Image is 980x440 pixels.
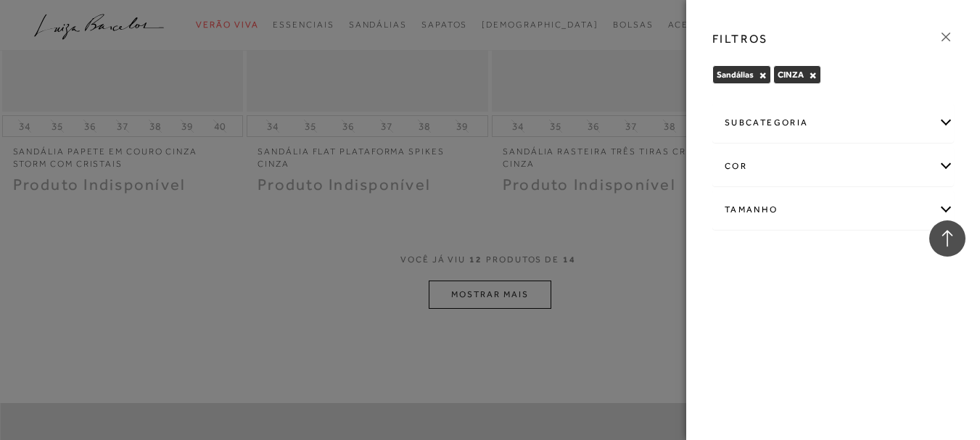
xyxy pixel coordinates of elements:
button: CINZA Close [809,70,817,80]
div: Tamanho [713,191,953,229]
div: cor [713,147,953,186]
span: Sandálias [717,70,754,80]
h3: FILTROS [712,30,768,47]
button: Sandálias Close [759,70,767,80]
span: CINZA [778,70,804,80]
div: subcategoria [713,104,953,142]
